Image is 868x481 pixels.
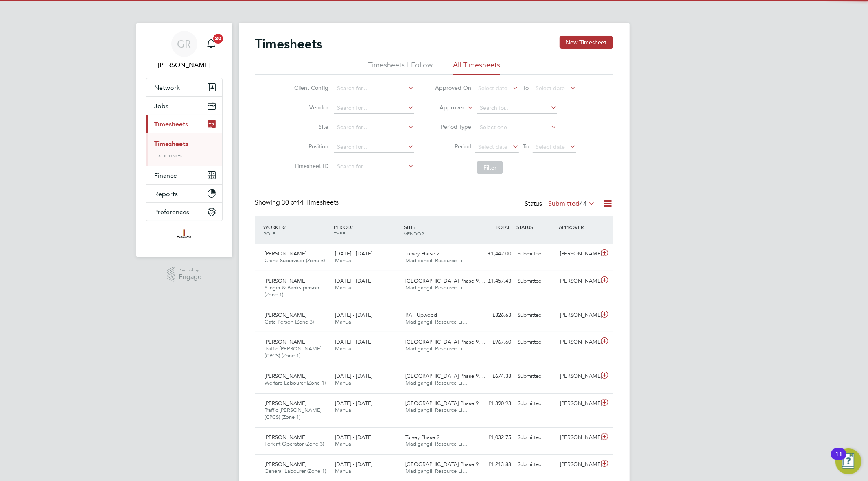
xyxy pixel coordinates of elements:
div: Submitted [515,431,557,444]
span: [DATE] - [DATE] [335,434,372,441]
span: [PERSON_NAME] [265,434,307,441]
input: Search for... [334,161,414,172]
span: [DATE] - [DATE] [335,338,372,345]
div: [PERSON_NAME] [557,431,599,444]
label: Submitted [549,200,595,208]
label: Period Type [435,123,471,131]
span: Finance [155,172,177,179]
div: Showing [255,198,341,207]
label: Approved On [435,84,471,91]
span: [GEOGRAPHIC_DATA] Phase 9.… [405,400,485,407]
span: Manual [335,379,352,386]
div: [PERSON_NAME] [557,274,599,288]
span: Traffic [PERSON_NAME] (CPCS) (Zone 1) [265,345,322,359]
div: £674.38 [472,370,515,383]
div: Submitted [515,335,557,349]
span: GR [177,39,191,49]
div: [PERSON_NAME] [557,309,599,322]
span: Manual [335,440,352,447]
button: Reports [146,185,222,202]
div: Timesheets [146,133,222,166]
span: Turvey Phase 2 [405,434,439,441]
span: Turvey Phase 2 [405,250,439,257]
span: Powered by [179,267,201,274]
label: Vendor [292,104,328,111]
a: GR[PERSON_NAME] [146,31,223,70]
label: Period [435,143,471,150]
span: [GEOGRAPHIC_DATA] Phase 9.… [405,338,485,345]
a: Timesheets [155,140,188,148]
span: 20 [213,34,223,44]
span: Manual [335,345,352,352]
span: Manual [335,318,352,325]
button: Preferences [146,203,222,221]
span: Goncalo Rodrigues [146,60,223,70]
a: 20 [203,31,219,57]
span: Select date [536,85,565,92]
span: ROLE [264,230,276,237]
span: [DATE] - [DATE] [335,311,372,318]
div: SITE [402,220,472,241]
span: Manual [335,257,352,264]
span: / [284,224,286,230]
span: [DATE] - [DATE] [335,461,372,468]
span: Forklift Operator (Zone 3) [265,440,324,447]
span: [PERSON_NAME] [265,372,307,379]
span: Select date [478,143,507,150]
span: Select date [478,85,507,92]
span: [GEOGRAPHIC_DATA] Phase 9.… [405,461,485,468]
input: Search for... [334,122,414,133]
span: [DATE] - [DATE] [335,250,372,257]
label: Position [292,143,328,150]
span: Network [155,84,180,91]
span: Engage [179,274,201,281]
input: Search for... [477,102,557,114]
span: To [520,141,531,152]
span: / [414,224,415,230]
span: [PERSON_NAME] [265,338,307,345]
span: [PERSON_NAME] [265,461,307,468]
span: VENDOR [404,230,424,237]
span: Welfare Labourer (Zone 1) [265,379,326,386]
div: £967.60 [472,335,515,349]
li: All Timesheets [453,60,500,75]
div: [PERSON_NAME] [557,247,599,261]
span: TYPE [334,230,345,237]
span: Jobs [155,102,169,110]
div: Submitted [515,458,557,471]
label: Site [292,123,328,131]
span: Traffic [PERSON_NAME] (CPCS) (Zone 1) [265,407,322,420]
img: madigangill-logo-retina.png [175,229,193,242]
input: Search for... [334,141,414,153]
span: Madigangill Resource Li… [405,318,468,325]
span: [PERSON_NAME] [265,311,307,318]
span: [DATE] - [DATE] [335,400,372,407]
span: [PERSON_NAME] [265,400,307,407]
button: Jobs [146,97,222,115]
nav: Main navigation [136,23,232,257]
label: Approver [428,104,464,112]
span: RAF Upwood [405,311,437,318]
div: Status [525,198,597,210]
span: Madigangill Resource Li… [405,345,468,352]
div: WORKER [262,220,332,241]
div: STATUS [515,220,557,234]
div: [PERSON_NAME] [557,335,599,349]
span: Select date [536,143,565,150]
input: Search for... [334,102,414,114]
button: New Timesheet [560,36,613,49]
span: Madigangill Resource Li… [405,379,468,386]
div: [PERSON_NAME] [557,370,599,383]
div: PERIOD [332,220,402,241]
span: Reports [155,190,178,198]
span: [DATE] - [DATE] [335,277,372,284]
span: To [520,83,531,93]
div: APPROVER [557,220,599,234]
label: Client Config [292,84,328,91]
span: General Labourer (Zone 1) [265,468,326,474]
div: [PERSON_NAME] [557,397,599,410]
span: Slinger & Banks-person (Zone 1) [265,284,319,298]
span: [PERSON_NAME] [265,277,307,284]
h2: Timesheets [255,36,323,52]
div: £826.63 [472,309,515,322]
